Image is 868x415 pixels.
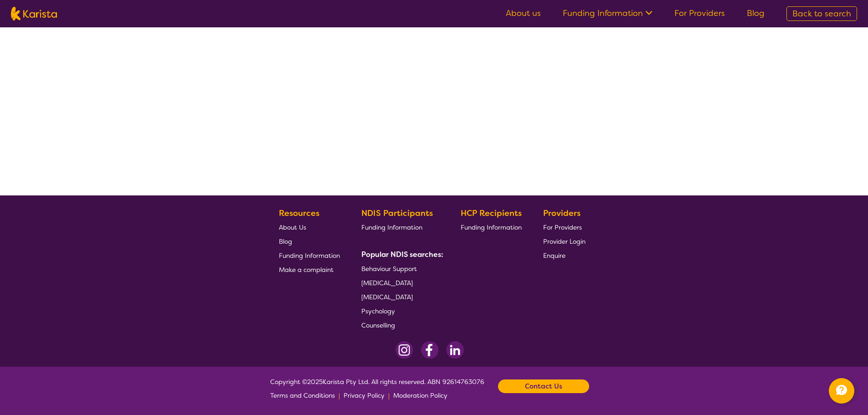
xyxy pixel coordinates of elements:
span: About Us [279,223,306,231]
a: Funding Information [563,8,652,19]
p: | [388,389,390,402]
b: Providers [543,208,580,219]
span: Blog [279,237,292,246]
img: LinkedIn [446,341,464,359]
span: Enquire [543,251,565,260]
button: Channel Menu [829,378,854,404]
span: Make a complaint [279,266,334,274]
a: Psychology [361,304,440,318]
a: Provider Login [543,234,586,248]
a: About Us [279,220,340,234]
a: Behaviour Support [361,261,440,276]
b: Resources [279,208,319,219]
span: Counselling [361,321,395,329]
img: Facebook [421,341,439,359]
span: Psychology [361,307,395,315]
a: For Providers [543,220,586,234]
img: Instagram [395,341,413,359]
span: Privacy Policy [344,391,385,400]
span: Copyright © 2025 Karista Pty Ltd. All rights reserved. ABN 92614763076 [270,375,484,402]
b: NDIS Participants [361,208,433,219]
a: Privacy Policy [344,389,385,402]
span: Provider Login [543,237,586,246]
span: Behaviour Support [361,265,417,273]
a: Blog [279,234,340,248]
a: Enquire [543,248,586,262]
a: Back to search [786,6,857,21]
a: Moderation Policy [393,389,447,402]
b: Popular NDIS searches: [361,250,443,259]
p: | [339,389,340,402]
a: Funding Information [361,220,440,234]
img: Karista logo [11,7,57,20]
span: Funding Information [279,251,340,260]
a: Make a complaint [279,262,340,277]
span: Moderation Policy [393,391,447,400]
span: Funding Information [461,223,522,231]
span: Back to search [792,8,851,19]
span: For Providers [543,223,582,231]
b: HCP Recipients [461,208,522,219]
span: [MEDICAL_DATA] [361,279,413,287]
a: Counselling [361,318,440,332]
span: Funding Information [361,223,422,231]
a: [MEDICAL_DATA] [361,290,440,304]
a: For Providers [674,8,725,19]
a: [MEDICAL_DATA] [361,276,440,290]
span: Terms and Conditions [270,391,335,400]
a: Blog [747,8,765,19]
b: Contact Us [525,379,562,393]
a: Funding Information [461,220,522,234]
a: Terms and Conditions [270,389,335,402]
a: About us [506,8,541,19]
a: Funding Information [279,248,340,262]
span: [MEDICAL_DATA] [361,293,413,301]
